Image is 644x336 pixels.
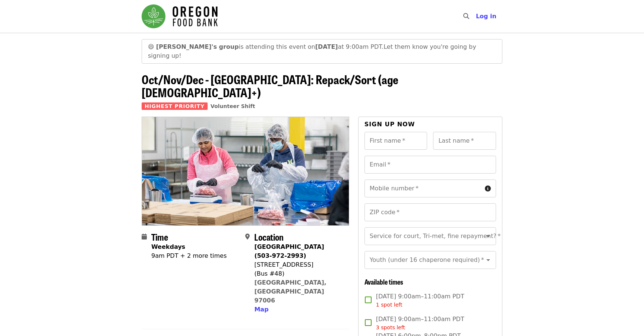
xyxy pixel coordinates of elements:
[151,243,185,250] strong: Weekdays
[142,102,208,110] span: Highest Priority
[376,324,405,330] span: 3 spots left
[142,4,218,28] img: Oregon Food Bank - Home
[151,230,168,243] span: Time
[142,233,147,240] i: calendar icon
[142,70,398,101] span: Oct/Nov/Dec - [GEOGRAPHIC_DATA]: Repack/Sort (age [DEMOGRAPHIC_DATA]+)
[254,243,324,259] strong: [GEOGRAPHIC_DATA] (503-972-2993)
[463,13,469,20] i: search icon
[254,230,284,243] span: Location
[148,43,154,50] span: grinning face emoji
[364,132,427,150] input: First name
[364,203,496,221] input: ZIP code
[483,255,493,265] button: Open
[151,251,227,260] div: 9am PDT + 2 more times
[433,132,496,150] input: Last name
[476,13,496,20] span: Log in
[485,185,491,192] i: circle-info icon
[376,315,464,332] span: [DATE] 9:00am–11:00am PDT
[470,9,502,24] button: Log in
[156,43,383,50] span: is attending this event on at 9:00am PDT.
[364,277,403,286] span: Available times
[211,103,255,109] a: Volunteer Shift
[254,269,343,278] div: (Bus #48)
[156,43,239,50] strong: [PERSON_NAME]'s group
[142,117,349,225] img: Oct/Nov/Dec - Beaverton: Repack/Sort (age 10+) organized by Oregon Food Bank
[254,305,268,314] button: Map
[483,231,493,241] button: Open
[364,180,482,197] input: Mobile number
[315,43,338,50] strong: [DATE]
[376,292,464,309] span: [DATE] 9:00am–11:00am PDT
[364,156,496,174] input: Email
[376,302,402,308] span: 1 spot left
[474,7,480,25] input: Search
[245,233,250,240] i: map-marker-alt icon
[364,121,415,128] span: Sign up now
[254,306,268,313] span: Map
[254,260,343,269] div: [STREET_ADDRESS]
[254,279,326,304] a: [GEOGRAPHIC_DATA], [GEOGRAPHIC_DATA] 97006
